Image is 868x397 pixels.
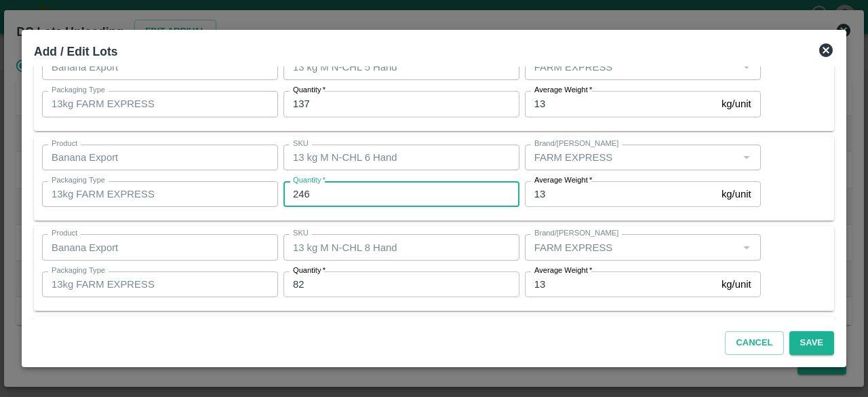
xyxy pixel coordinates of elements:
input: Create Brand/Marka [529,238,734,256]
p: kg/unit [722,96,751,111]
label: SKU [293,228,309,239]
label: Packaging Type [52,85,105,96]
label: Quantity [293,175,325,186]
label: Average Weight [534,175,592,186]
button: Save [789,331,834,355]
label: SKU [293,318,309,329]
label: Product [52,138,77,149]
p: kg/unit [722,187,751,202]
label: Product [52,228,77,239]
label: Average Weight [534,265,592,276]
label: Brand/[PERSON_NAME] [534,318,618,329]
button: Cancel [725,331,783,355]
label: Average Weight [534,85,592,96]
label: Packaging Type [52,265,105,276]
label: Quantity [293,265,325,276]
input: Create Brand/Marka [529,58,734,76]
p: kg/unit [722,277,751,292]
label: Brand/[PERSON_NAME] [534,138,618,149]
label: Packaging Type [52,175,105,186]
label: Brand/[PERSON_NAME] [534,228,618,239]
input: Create Brand/Marka [529,149,734,166]
b: Add / Edit Lots [34,45,117,58]
label: Product [52,318,77,329]
label: SKU [293,138,309,149]
label: Quantity [293,85,325,96]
